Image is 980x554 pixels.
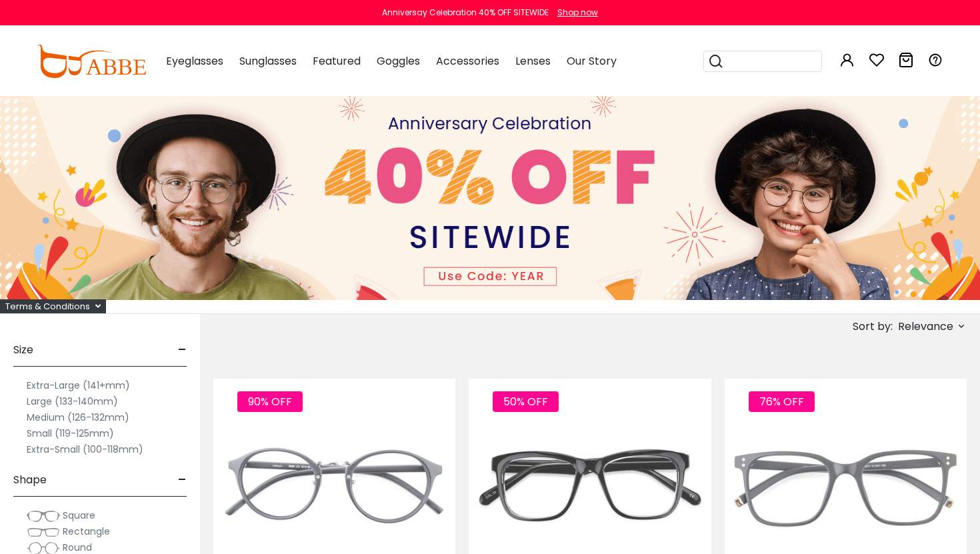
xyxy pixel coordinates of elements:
[13,464,47,496] span: Shape
[178,464,187,496] span: -
[853,319,893,334] span: Sort by:
[436,53,499,69] span: Accessories
[237,391,303,412] span: 90% OFF
[557,7,598,19] div: Shop now
[313,53,361,69] span: Featured
[239,53,297,69] span: Sunglasses
[37,45,146,78] img: abbeglasses.com
[27,441,143,457] label: Extra-Small (100-118mm)
[63,541,92,554] span: Round
[63,525,110,538] span: Rectangle
[493,391,559,412] span: 50% OFF
[749,391,815,412] span: 76% OFF
[178,334,187,366] span: -
[551,7,598,18] a: Shop now
[63,509,95,522] span: Square
[898,315,953,339] span: Relevance
[515,53,551,69] span: Lenses
[27,509,60,523] img: Square.png
[27,425,114,441] label: Small (119-125mm)
[469,427,711,548] img: Gun Laya - Plastic ,Universal Bridge Fit
[27,377,130,393] label: Extra-Large (141+mm)
[725,427,967,548] img: Matte-black Nocan - TR ,Universal Bridge Fit
[213,427,455,548] img: Matte-black Youngitive - Plastic ,Adjust Nose Pads
[382,7,549,19] div: Anniversay Celebration 40% OFF SITEWIDE
[27,393,118,409] label: Large (133-140mm)
[27,409,129,425] label: Medium (126-132mm)
[567,53,617,69] span: Our Story
[13,334,33,366] span: Size
[166,53,223,69] span: Eyeglasses
[377,53,420,69] span: Goggles
[27,525,60,539] img: Rectangle.png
